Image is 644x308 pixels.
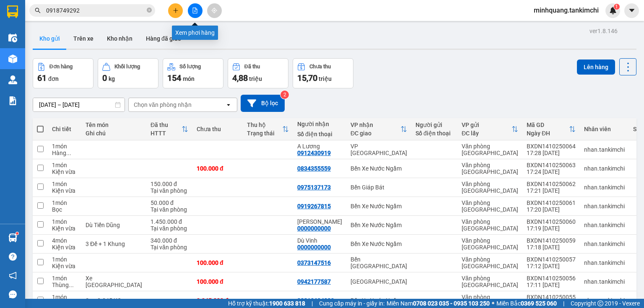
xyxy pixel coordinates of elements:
[527,181,576,187] div: BXDN1410250062
[232,73,248,83] span: 4,88
[492,302,494,305] span: ⚪️
[319,75,332,82] span: triệu
[521,300,557,307] strong: 0369 525 060
[413,300,490,307] strong: 0708 023 035 - 0935 103 250
[52,275,77,282] div: 1 món
[280,91,289,99] sup: 2
[527,244,576,251] div: 17:18 [DATE]
[52,225,77,232] div: Kiện vừa
[197,259,239,266] div: 100.000 đ
[46,6,145,15] input: Tìm tên, số ĐT hoặc mã đơn
[211,8,217,13] span: aim
[52,256,77,263] div: 1 món
[415,122,453,128] div: Người gửi
[297,73,317,83] span: 15,70
[351,184,407,191] div: Bến Giáp Bát
[52,244,77,251] div: Kiện vừa
[297,150,331,156] div: 0912430919
[351,203,407,210] div: Bến Xe Nước Ngầm
[293,58,353,88] button: Chưa thu15,70 triệu
[52,187,77,194] div: Kiện vừa
[86,297,142,304] div: Sơn 3.345 KG
[628,7,636,14] span: caret-down
[584,259,625,266] div: nhan.tankimchi
[462,181,518,194] div: Văn phòng [GEOGRAPHIC_DATA]
[527,143,576,150] div: BXDN1410250064
[527,206,576,213] div: 17:20 [DATE]
[309,64,331,70] div: Chưa thu
[462,199,518,213] div: Văn phòng [GEOGRAPHIC_DATA]
[52,218,77,225] div: 1 món
[109,75,115,82] span: kg
[297,165,331,172] div: 0834355559
[527,256,576,263] div: BXDN1410250057
[527,282,576,288] div: 17:11 [DATE]
[351,241,407,247] div: Bến Xe Nước Ngầm
[584,222,625,228] div: nhan.tankimchi
[228,299,305,308] span: Hỗ trợ kỹ thuật:
[297,143,342,150] div: A Lương
[351,165,407,172] div: Bến Xe Nước Ngầm
[228,58,288,88] button: Đã thu4,88 triệu
[297,131,342,137] div: Số điện thoại
[563,299,564,308] span: |
[527,168,576,175] div: 17:24 [DATE]
[589,26,618,36] div: ver 1.8.146
[151,199,188,206] div: 50.000 đ
[351,222,407,228] div: Bến Xe Nước Ngầm
[247,122,282,128] div: Thu hộ
[527,294,576,300] div: BXDN1410250055
[609,7,617,14] img: icon-new-feature
[197,278,239,285] div: 100.000 đ
[52,282,77,288] div: Thùng xốp
[86,241,142,247] div: 3 Đế + 1 Khung
[52,206,77,213] div: Bọc
[151,206,188,213] div: Tại văn phòng
[527,218,576,225] div: BXDN1410250060
[527,225,576,232] div: 17:19 [DATE]
[151,225,188,232] div: Tại văn phòng
[527,237,576,244] div: BXDN1410250059
[52,143,77,150] div: 1 món
[37,73,47,83] span: 61
[297,121,342,127] div: Người nhận
[9,272,17,280] span: notification
[462,162,518,175] div: Văn phòng [GEOGRAPHIC_DATA]
[527,5,605,16] span: minhquang.tankimchi
[527,162,576,168] div: BXDN1410250063
[151,237,188,244] div: 340.000 đ
[297,184,331,191] div: 0975137173
[597,300,603,306] span: copyright
[151,218,188,225] div: 1.450.000 đ
[151,187,188,194] div: Tại văn phòng
[33,28,67,49] button: Kho gửi
[527,263,576,269] div: 17:12 [DATE]
[151,181,188,187] div: 150.000 đ
[197,165,239,172] div: 100.000 đ
[98,58,158,88] button: Khối lượng0kg
[297,259,331,266] div: 0373147516
[16,232,18,235] sup: 1
[297,203,331,210] div: 0919267815
[462,256,518,269] div: Văn phòng [GEOGRAPHIC_DATA]
[52,162,77,168] div: 1 món
[8,233,17,242] img: warehouse-icon
[52,237,77,244] div: 4 món
[297,218,342,225] div: Tiến Dũng
[52,263,77,269] div: Kiện vừa
[9,290,17,298] span: message
[86,122,142,128] div: Tên món
[527,150,576,156] div: 17:28 [DATE]
[225,101,232,108] svg: open
[163,58,223,88] button: Số lượng154món
[584,278,625,285] div: nhan.tankimchi
[7,5,18,18] img: logo-vxr
[346,118,411,140] th: Toggle SortBy
[527,122,569,128] div: Mã GD
[462,294,518,307] div: Văn phòng [GEOGRAPHIC_DATA]
[462,218,518,232] div: Văn phòng [GEOGRAPHIC_DATA]
[241,95,285,112] button: Bộ lọc
[319,299,384,308] span: Cung cấp máy in - giấy in:
[527,275,576,282] div: BXDN1410250056
[52,199,77,206] div: 1 món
